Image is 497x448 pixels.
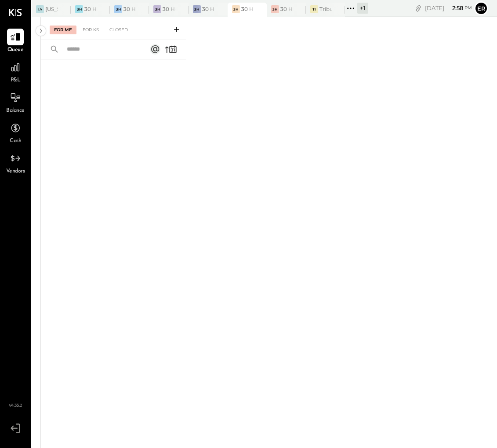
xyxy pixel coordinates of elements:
span: Balance [6,107,25,115]
span: P&L [11,77,21,84]
div: For Me [50,26,76,34]
div: [DATE] [425,4,472,12]
div: 3H [153,5,161,13]
div: TI [310,5,318,13]
div: copy link [414,4,423,13]
div: 3H [193,5,201,13]
div: For KS [78,26,103,34]
a: Cash [0,120,30,145]
span: Queue [7,46,24,54]
div: IA [36,5,44,13]
div: + 1 [357,3,368,14]
a: P&L [0,59,30,84]
span: Cash [10,137,21,145]
div: 3H [114,5,122,13]
div: Closed [105,26,132,34]
a: Queue [0,29,30,54]
span: Vendors [6,168,25,176]
div: 3H [232,5,240,13]
button: Er [474,1,488,15]
div: 3H [75,5,83,13]
a: Vendors [0,150,30,176]
div: 3H [271,5,279,13]
a: Balance [0,89,30,115]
